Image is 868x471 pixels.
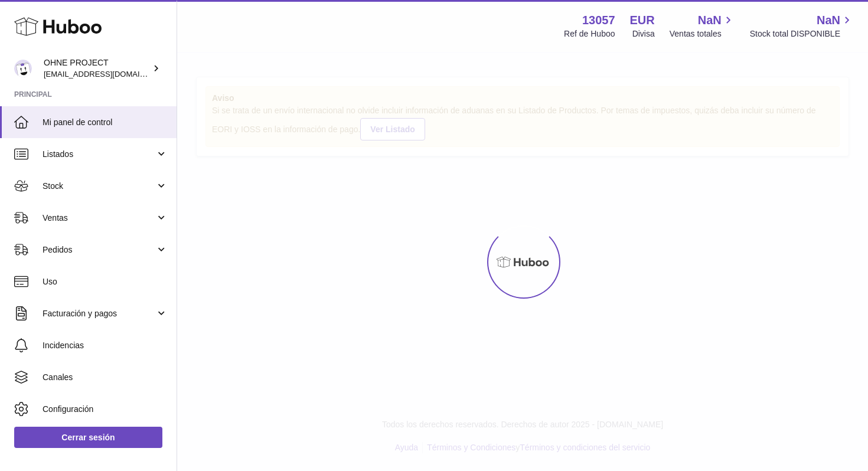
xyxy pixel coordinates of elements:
strong: EUR [630,12,655,28]
img: support@ohneproject.com [14,60,32,77]
span: Canales [43,372,168,383]
span: Listados [43,149,155,160]
span: Stock total DISPONIBLE [750,28,854,40]
strong: 13057 [582,12,615,28]
span: Ventas [43,212,155,224]
div: Ref de Huboo [564,28,615,40]
a: NaN Ventas totales [670,12,735,40]
div: OHNE PROJECT [44,57,150,80]
a: NaN Stock total DISPONIBLE [750,12,854,40]
span: Ventas totales [670,28,735,40]
a: Cerrar sesión [14,427,162,448]
span: Incidencias [43,340,168,351]
span: [EMAIL_ADDRESS][DOMAIN_NAME] [44,69,174,78]
span: Uso [43,276,168,287]
span: Pedidos [43,244,155,256]
span: Configuración [43,404,168,415]
div: Divisa [632,28,655,40]
span: NaN [698,12,722,28]
span: NaN [817,12,840,28]
span: Stock [43,181,155,192]
span: Mi panel de control [43,117,168,128]
span: Facturación y pagos [43,308,155,319]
